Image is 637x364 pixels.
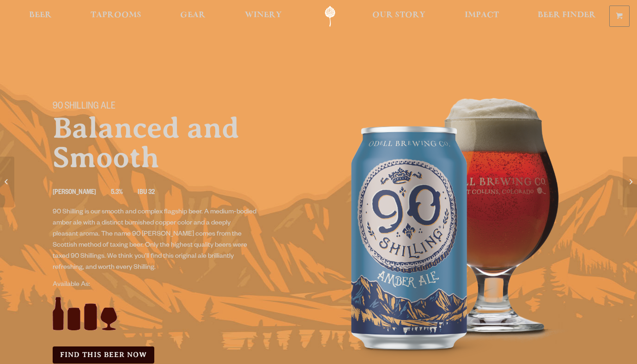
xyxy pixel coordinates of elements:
a: Beer Finder [532,6,602,27]
p: 90 Shilling is our smooth and complex flagship beer. A medium-bodied amber ale with a distinct bu... [53,207,257,273]
a: Odell Home [313,6,347,27]
li: 5.3% [111,187,138,199]
h1: 90 Shilling Ale [53,101,308,113]
a: Find this Beer Now [53,346,154,364]
li: [PERSON_NAME] [53,187,111,199]
span: Our Story [372,12,425,19]
a: Our Story [366,6,431,27]
a: Beer [23,6,58,27]
span: Beer [29,12,52,19]
a: Taprooms [85,6,147,27]
span: Gear [180,12,206,19]
a: Gear [174,6,212,27]
span: Impact [465,12,499,19]
a: Winery [239,6,288,27]
li: IBU 32 [138,187,170,199]
a: Impact [459,6,505,27]
span: Winery [245,12,282,19]
p: Available As: [53,279,308,291]
span: Taprooms [91,12,141,19]
p: Balanced and Smooth [53,113,308,172]
span: Beer Finder [538,12,596,19]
